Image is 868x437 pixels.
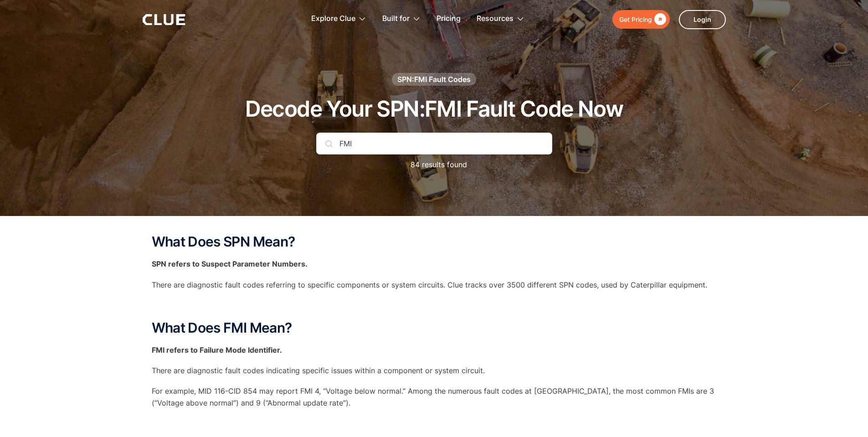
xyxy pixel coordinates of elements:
[619,14,652,25] div: Get Pricing
[612,10,670,29] a: Get Pricing
[397,74,471,84] div: SPN:FMI Fault Codes
[316,133,552,154] input: Search Your Code...
[477,5,514,33] div: Resources
[382,5,421,33] div: Built for
[152,418,717,429] p: ‍
[152,234,717,249] h2: What Does SPN Mean?
[152,386,717,408] p: For example, MID 116-CID 854 may report FMI 4, “Voltage below normal.” Among the numerous fault c...
[245,97,623,121] h1: Decode Your SPN:FMI Fault Code Now
[311,5,355,33] div: Explore Clue
[679,10,726,29] a: Login
[152,365,717,376] p: There are diagnostic fault codes indicating specific issues within a component or system circuit.
[401,159,467,170] p: 84 results found
[311,5,366,33] div: Explore Clue
[152,345,282,355] strong: FMI refers to Failure Mode Identifier.
[437,5,461,33] a: Pricing
[477,5,524,33] div: Resources
[382,5,410,33] div: Built for
[152,320,717,335] h2: What Does FMI Mean?
[152,259,308,268] strong: SPN refers to Suspect Parameter Numbers.
[152,279,717,291] p: There are diagnostic fault codes referring to specific components or system circuits. Clue tracks...
[652,14,666,25] div: 
[152,300,717,311] p: ‍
